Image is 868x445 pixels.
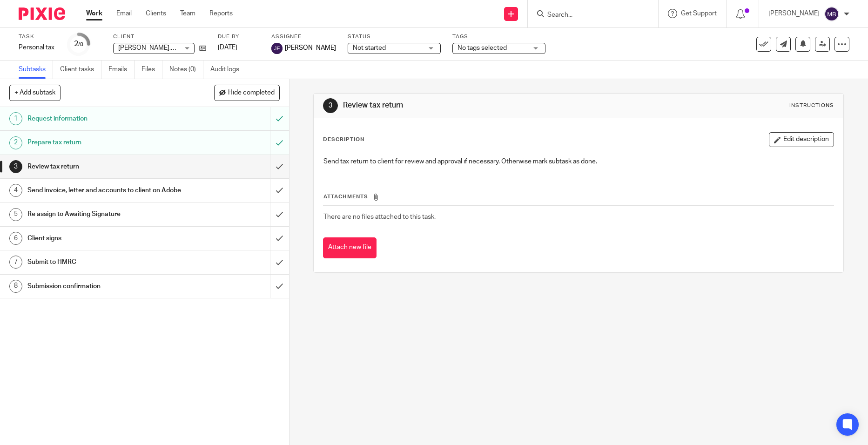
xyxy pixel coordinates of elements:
a: Clients [146,9,166,18]
button: Attach new file [323,237,377,258]
img: Pixie [19,7,65,20]
div: 7 [9,256,22,269]
a: Notes (0) [169,61,203,79]
span: [DATE] [218,44,237,51]
label: Client [113,33,206,40]
a: Work [86,9,102,18]
button: + Add subtask [9,85,61,101]
p: [PERSON_NAME] [768,9,820,18]
label: Assignee [271,33,336,40]
h1: Submission confirmation [27,279,183,293]
small: /8 [78,42,83,47]
div: Instructions [789,102,834,109]
h1: Request information [27,112,183,126]
label: Due by [218,33,260,40]
h1: Re assign to Awaiting Signature [27,207,183,221]
img: svg%3E [271,43,283,54]
a: Reports [209,9,233,18]
div: 4 [9,184,22,197]
label: Tags [452,33,545,40]
p: Description [323,136,364,143]
a: Client tasks [60,61,101,79]
span: Attachments [323,194,368,199]
input: Search [546,11,630,20]
span: There are no files attached to this task. [323,214,436,220]
h1: Review tax return [343,101,599,110]
button: Edit description [769,132,834,147]
label: Task [19,33,56,40]
p: Send tax return to client for review and approval if necessary. Otherwise mark subtask as done. [323,157,834,166]
div: 3 [323,98,338,113]
a: Audit logs [210,61,246,79]
h1: Prepare tax return [27,135,183,149]
div: 6 [9,232,22,245]
div: 2 [9,136,22,149]
div: 2 [74,39,83,49]
h1: Review tax return [27,160,183,174]
span: [PERSON_NAME] [285,43,336,53]
label: Status [348,33,441,40]
h1: Client signs [27,231,183,245]
h1: Submit to HMRC [27,255,183,269]
span: Hide completed [228,89,275,97]
div: 3 [9,160,22,173]
div: 1 [9,112,22,125]
a: Team [180,9,195,18]
button: Hide completed [214,85,280,101]
div: Personal tax [19,43,56,52]
span: [PERSON_NAME],Mrs [PERSON_NAME] [118,45,235,51]
a: Email [116,9,132,18]
h1: Send invoice, letter and accounts to client on Adobe [27,183,183,197]
div: 8 [9,280,22,293]
img: svg%3E [824,7,839,21]
div: 5 [9,208,22,221]
span: Not started [353,45,386,51]
span: No tags selected [458,45,507,51]
a: Subtasks [19,61,53,79]
a: Files [141,61,162,79]
a: Emails [108,61,135,79]
span: Get Support [681,10,717,17]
